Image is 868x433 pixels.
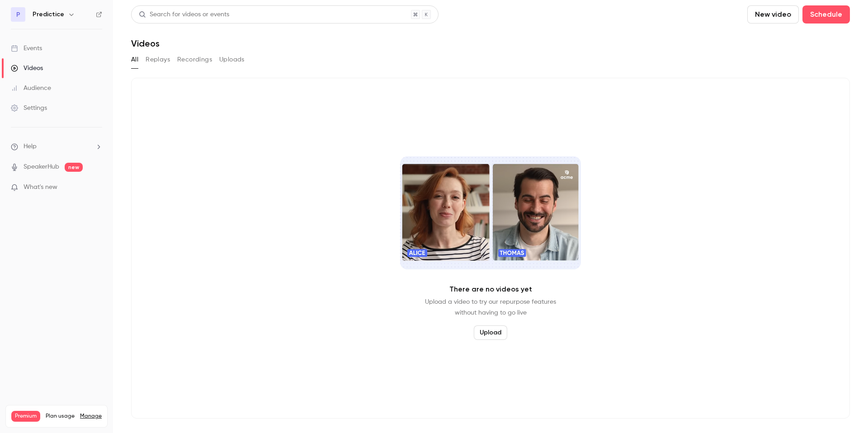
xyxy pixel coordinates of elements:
div: Audience [11,84,51,93]
button: Upload [474,325,507,340]
button: Recordings [177,52,212,67]
button: New video [747,5,799,24]
a: SpeakerHub [24,162,59,172]
span: Help [24,142,37,151]
p: Upload a video to try our repurpose features without having to go live [425,297,556,318]
span: P [16,10,20,19]
iframe: Noticeable Trigger [91,184,102,192]
button: Schedule [802,5,850,24]
div: Search for videos or events [139,10,229,19]
h6: Predictice [33,10,64,19]
button: Replays [146,52,170,67]
span: Premium [11,411,40,422]
button: All [131,52,138,67]
span: What's new [24,183,57,192]
a: Manage [80,413,102,420]
div: Settings [11,104,47,113]
span: new [65,163,83,172]
button: Uploads [219,52,245,67]
p: There are no videos yet [449,284,532,295]
div: Videos [11,64,43,73]
section: Videos [131,5,850,428]
h1: Videos [131,38,160,49]
li: help-dropdown-opener [11,142,102,151]
span: Plan usage [46,413,75,420]
div: Events [11,44,42,53]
